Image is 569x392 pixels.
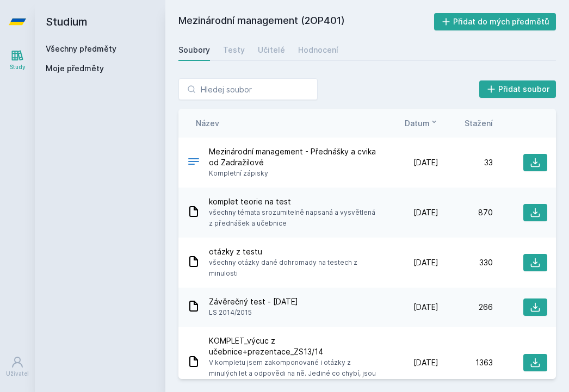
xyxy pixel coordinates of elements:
[258,39,285,61] a: Učitelé
[405,117,430,129] span: Datum
[209,146,380,168] span: Mezinárodní management - Přednášky a cvika od Zadražilové
[178,39,210,61] a: Soubory
[223,39,245,61] a: Testy
[209,307,298,318] span: LS 2014/2015
[298,39,338,61] a: Hodnocení
[413,207,438,218] span: [DATE]
[438,302,493,313] div: 266
[413,302,438,313] span: [DATE]
[209,357,380,390] span: V kompletu jsem zakomponované i otázky z minulých let a odpovědi na ně. Jediné co chybí, jsou věc...
[209,296,298,307] span: Závěrečný test - [DATE]
[223,45,245,55] div: Testy
[10,63,26,71] div: Study
[209,257,380,279] span: všechny otázky dané dohromady na testech z minulosti
[405,117,438,129] button: Datum
[413,157,438,168] span: [DATE]
[209,168,380,179] span: Kompletní zápisky
[209,207,380,229] span: všechny témata srozumitelně napsaná a vysvětlená z přednášek a učebnice
[438,357,493,368] div: 1363
[2,43,33,77] a: Study
[46,63,104,74] span: Moje předměty
[438,157,493,168] div: 33
[187,155,200,171] div: .DOCX
[178,13,434,30] h2: Mezinárodní management (2OP401)
[6,370,29,378] div: Uživatel
[438,257,493,268] div: 330
[209,196,380,207] span: komplet teorie na test
[434,13,556,30] button: Přidat do mých předmětů
[2,350,33,383] a: Uživatel
[46,44,116,53] a: Všechny předměty
[178,78,318,100] input: Hledej soubor
[209,246,380,257] span: otázky z testu
[465,117,493,129] button: Stažení
[196,117,219,129] button: Název
[298,45,338,55] div: Hodnocení
[413,257,438,268] span: [DATE]
[258,45,285,55] div: Učitelé
[209,335,380,357] span: KOMPLET_výcuc z učebnice+prezentace_ZS13/14
[178,45,210,55] div: Soubory
[438,207,493,218] div: 870
[413,357,438,368] span: [DATE]
[479,80,556,98] button: Přidat soubor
